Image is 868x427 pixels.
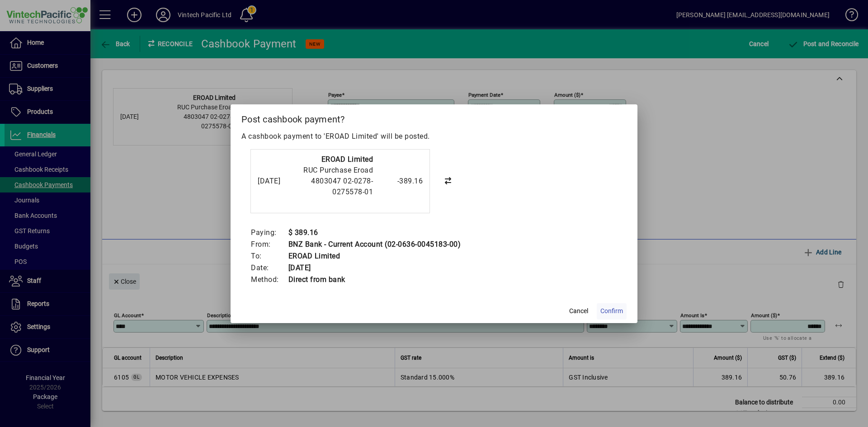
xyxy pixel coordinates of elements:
td: BNZ Bank - Current Account (02-0636-0045183-00) [288,239,461,250]
td: Paying: [250,227,288,239]
span: Cancel [569,306,588,316]
button: Confirm [597,303,627,319]
button: Cancel [564,303,593,319]
td: EROAD Limited [288,250,461,262]
td: [DATE] [288,262,461,274]
p: A cashbook payment to 'EROAD Limited' will be posted. [241,131,627,142]
td: Method: [250,274,288,286]
strong: EROAD Limited [321,155,373,164]
div: -389.16 [377,176,423,187]
div: [DATE] [258,176,294,187]
td: Direct from bank [288,274,461,286]
h2: Post cashbook payment? [231,104,637,131]
span: Confirm [600,306,623,316]
td: To: [250,250,288,262]
td: From: [250,239,288,250]
td: Date: [250,262,288,274]
span: RUC Purchase Eroad 4803047 02-0278-0275578-01 [303,166,373,196]
td: $ 389.16 [288,227,461,239]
